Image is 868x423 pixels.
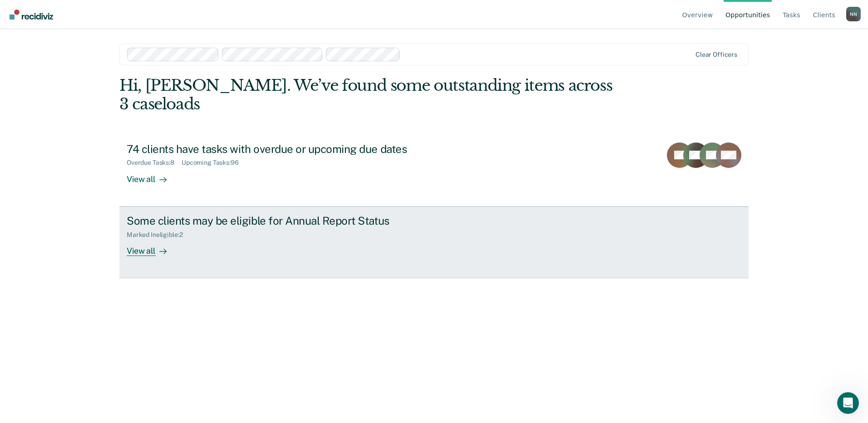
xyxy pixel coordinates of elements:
[182,159,246,167] div: Upcoming Tasks : 96
[127,167,178,184] div: View all
[127,214,445,227] div: Some clients may be eligible for Annual Report Status
[127,143,445,156] div: 74 clients have tasks with overdue or upcoming due dates
[119,135,749,207] a: 74 clients have tasks with overdue or upcoming due datesOverdue Tasks:8Upcoming Tasks:96View all
[127,238,178,256] div: View all
[846,7,861,21] button: Profile dropdown button
[10,10,53,20] img: Recidiviz
[127,159,182,167] div: Overdue Tasks : 8
[695,51,737,59] div: Clear officers
[119,76,623,113] div: Hi, [PERSON_NAME]. We’ve found some outstanding items across 3 caseloads
[837,392,859,414] iframe: Intercom live chat
[119,207,749,278] a: Some clients may be eligible for Annual Report StatusMarked Ineligible:2View all
[846,7,861,21] div: N N
[127,231,190,239] div: Marked Ineligible : 2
